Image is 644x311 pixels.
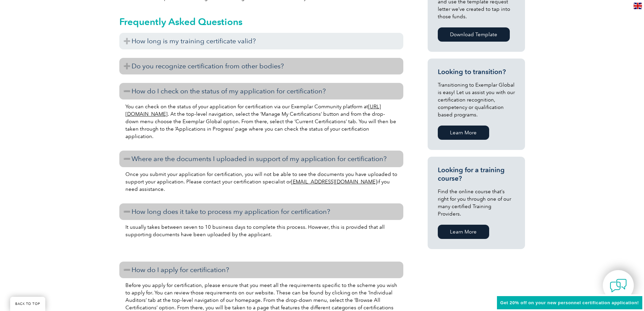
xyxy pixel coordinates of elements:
h3: How do I apply for certification? [119,262,403,278]
h3: Looking to transition? [438,68,515,76]
p: Find the online course that’s right for you through one of our many certified Training Providers. [438,188,515,218]
img: en [634,3,642,9]
p: Transitioning to Exemplar Global is easy! Let us assist you with our certification recognition, c... [438,81,515,118]
h3: How long does it take to process my application for certification? [119,203,403,220]
a: Learn More [438,225,489,239]
h3: How long is my training certificate valid? [119,33,403,49]
a: BACK TO TOP [10,297,45,311]
a: [EMAIL_ADDRESS][DOMAIN_NAME] [291,179,377,185]
p: It usually takes between seven to 10 business days to complete this process. However, this is pro... [125,223,397,238]
a: Download Template [438,27,510,42]
p: You can check on the status of your application for certification via our Exemplar Community plat... [125,103,397,140]
img: contact-chat.png [610,277,627,294]
a: Learn More [438,126,489,140]
h3: How do I check on the status of my application for certification? [119,83,403,99]
h2: Frequently Asked Questions [119,16,403,27]
h3: Do you recognize certification from other bodies? [119,58,403,74]
span: Get 20% off on your new personnel certification application! [500,300,639,305]
h3: Looking for a training course? [438,166,515,183]
h3: Where are the documents I uploaded in support of my application for certification? [119,151,403,167]
p: Once you submit your application for certification, you will not be able to see the documents you... [125,171,397,193]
